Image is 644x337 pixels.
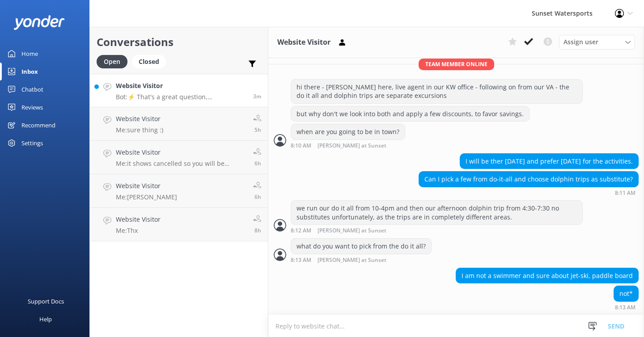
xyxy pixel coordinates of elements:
[90,74,268,107] a: Website VisitorBot:⚡ That's a great question, unfortunately I do not know the answer. I'm going t...
[39,310,52,328] div: Help
[559,35,635,49] div: Assign User
[116,81,246,91] h4: Website Visitor
[419,172,638,187] div: Can I pick a few from do-it-all and choose dolphin trips as substitute?
[254,126,261,134] span: Oct 03 2025 03:07pm (UTC -05:00) America/Cancun
[21,80,43,98] div: Chatbot
[116,147,246,157] h4: Website Visitor
[97,34,261,51] h2: Conversations
[318,257,386,263] span: [PERSON_NAME] at Sunset
[254,193,261,201] span: Oct 03 2025 01:13pm (UTC -05:00) America/Cancun
[21,134,43,152] div: Settings
[97,55,127,68] div: Open
[419,190,639,196] div: Oct 03 2025 08:11pm (UTC -05:00) America/Cancun
[291,106,529,122] div: but why don't we look into both and apply a few discounts, to favor savings.
[116,215,161,224] h4: Website Visitor
[615,305,636,310] strong: 8:13 AM
[291,257,432,263] div: Oct 03 2025 08:13pm (UTC -05:00) America/Cancun
[90,141,268,174] a: Website VisitorMe:it shows cancelled so you will be automatically refunded6h
[116,126,163,134] p: Me: sure thing :)
[21,45,38,63] div: Home
[318,143,386,149] span: [PERSON_NAME] at Sunset
[21,98,43,116] div: Reviews
[614,304,639,310] div: Oct 03 2025 08:13pm (UTC -05:00) America/Cancun
[90,208,268,241] a: Website VisitorMe:Thx8h
[277,37,330,48] h3: Website Visitor
[116,160,246,168] p: Me: it shows cancelled so you will be automatically refunded
[21,63,38,80] div: Inbox
[456,268,638,283] div: I am not a swimmer and sure about jet-ski, paddle board
[116,114,163,124] h4: Website Visitor
[90,174,268,208] a: Website VisitorMe:[PERSON_NAME]6h
[116,181,177,191] h4: Website Visitor
[116,227,161,235] p: Me: Thx
[460,154,638,169] div: I will be ther [DATE] and prefer [DATE] for the activities.
[419,59,494,70] span: Team member online
[97,56,132,66] a: Open
[615,190,636,196] strong: 8:11 AM
[253,93,261,100] span: Oct 03 2025 08:08pm (UTC -05:00) America/Cancun
[28,292,64,310] div: Support Docs
[291,124,405,139] div: when are you going to be in town?
[291,228,311,234] strong: 8:12 AM
[90,107,268,141] a: Website VisitorMe:sure thing :)5h
[291,142,415,149] div: Oct 03 2025 08:10pm (UTC -05:00) America/Cancun
[254,160,261,167] span: Oct 03 2025 01:45pm (UTC -05:00) America/Cancun
[116,93,246,101] p: Bot: ⚡ That's a great question, unfortunately I do not know the answer. I'm going to reach out to...
[21,116,55,134] div: Recommend
[13,15,65,30] img: yonder-white-logo.png
[291,257,311,263] strong: 8:13 AM
[291,201,582,224] div: we run our do it all from 10-4pm and then our afternoon dolphin trip from 4:30-7:30 no substitute...
[563,37,598,47] span: Assign user
[132,56,170,66] a: Closed
[291,143,311,149] strong: 8:10 AM
[132,55,166,68] div: Closed
[318,228,386,234] span: [PERSON_NAME] at Sunset
[254,227,261,234] span: Oct 03 2025 12:02pm (UTC -05:00) America/Cancun
[291,80,582,103] div: hi there - [PERSON_NAME] here, live agent in our KW office - following on from our VA - the do it...
[291,227,583,234] div: Oct 03 2025 08:12pm (UTC -05:00) America/Cancun
[116,193,177,201] p: Me: [PERSON_NAME]
[291,239,431,254] div: what do you want to pick from the do it all?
